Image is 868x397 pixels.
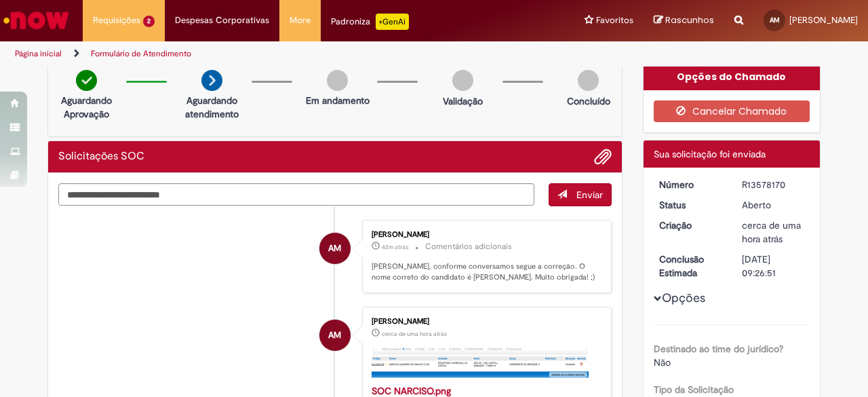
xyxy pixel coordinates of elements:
[789,14,858,26] span: [PERSON_NAME]
[382,243,408,251] time: 29/09/2025 16:31:46
[175,14,269,27] span: Despesas Corporativas
[742,219,801,245] time: 29/09/2025 16:26:48
[382,243,408,251] span: 42m atrás
[567,94,610,108] p: Concluído
[425,241,512,252] small: Comentários adicionais
[382,330,447,338] span: cerca de uma hora atrás
[372,318,597,326] div: [PERSON_NAME]
[319,320,351,351] div: Amanda Martins
[443,94,483,108] p: Validação
[654,100,810,122] button: Cancelar Chamado
[578,70,599,91] img: img-circle-grey.png
[201,70,222,91] img: arrow-next.png
[452,70,473,91] img: img-circle-grey.png
[382,330,447,338] time: 29/09/2025 16:26:10
[576,189,603,201] span: Enviar
[654,148,766,160] span: Sua solicitação foi enviada
[143,16,155,27] span: 2
[549,183,612,206] button: Enviar
[596,14,633,27] span: Favoritos
[179,94,245,121] p: Aguardando atendimento
[331,14,409,30] div: Padroniza
[770,16,780,24] span: AM
[594,148,612,166] button: Adicionar anexos
[372,231,597,239] div: [PERSON_NAME]
[665,14,714,26] span: Rascunhos
[58,151,144,163] h2: Solicitações SOC Histórico de tíquete
[654,383,734,396] b: Tipo da Solicitação
[644,63,821,90] div: Opções do Chamado
[376,14,409,30] p: +GenAi
[76,70,97,91] img: check-circle-green.png
[54,94,119,121] p: Aguardando Aprovação
[306,94,370,107] p: Em andamento
[372,385,451,397] a: SOC NARCISO.png
[15,48,62,59] a: Página inicial
[742,198,805,212] div: Aberto
[742,252,805,280] div: [DATE] 09:26:51
[654,343,783,355] b: Destinado ao time do jurídico?
[290,14,311,27] span: More
[93,14,140,27] span: Requisições
[328,232,341,265] span: AM
[1,7,71,34] img: ServiceNow
[649,198,732,212] dt: Status
[654,356,671,368] span: Não
[58,183,534,206] textarea: Digite sua mensagem aqui...
[649,219,732,232] dt: Criação
[372,261,597,282] p: [PERSON_NAME], conforme conversamos segue a correção. O nome correto do candidato é [PERSON_NAME]...
[649,252,732,280] dt: Conclusão Estimada
[742,178,805,191] div: R13578170
[319,233,351,264] div: Amanda Martins
[91,48,191,59] a: Formulário de Atendimento
[742,219,801,245] span: cerca de uma hora atrás
[327,70,348,91] img: img-circle-grey.png
[328,319,341,352] span: AM
[654,14,714,27] a: Rascunhos
[10,41,568,67] ul: Trilhas de página
[649,178,732,191] dt: Número
[742,219,805,246] div: 29/09/2025 16:26:48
